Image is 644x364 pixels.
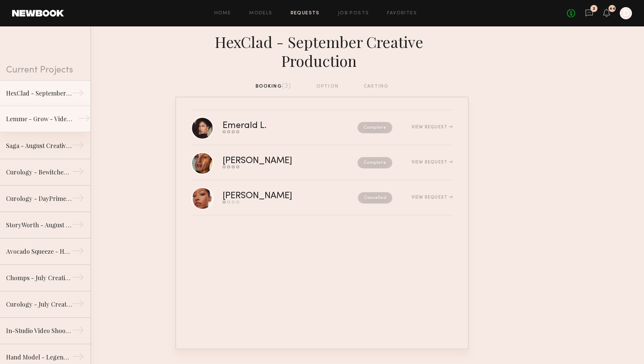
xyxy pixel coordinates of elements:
div: → [72,139,84,154]
div: View Request [412,195,453,200]
a: D [620,7,632,19]
div: Curology - July Creative Production [6,300,72,309]
div: Curology - Bewitched Patches [6,168,72,177]
a: Emerald L.CompleteView Request [191,110,453,145]
div: Chomps - July Creative Production [6,273,72,282]
div: → [72,245,84,260]
div: Hand Model - Legendary Foods - May Creative Video Production [6,353,72,362]
div: → [72,87,84,102]
div: HexClad - September Creative Production [175,32,469,70]
div: → [72,324,84,339]
div: Curology - DayPrime RX [6,194,72,203]
div: 44 [609,7,615,11]
a: [PERSON_NAME]CancelledView Request [191,180,453,216]
a: 2 [585,9,593,18]
div: In-Studio Video Shoot for Running Shoes [6,326,72,335]
a: Favorites [387,11,417,16]
div: → [72,271,84,286]
div: Lemme - Grow - Video Production [6,114,72,123]
div: View Request [412,125,453,130]
div: View Request [412,160,453,165]
a: Home [214,11,231,16]
div: 2 [593,7,595,11]
div: → [72,218,84,233]
div: [PERSON_NAME] [223,157,325,165]
div: Emerald L. [223,122,312,130]
nb-request-status: Complete [358,157,392,168]
a: Job Posts [338,11,369,16]
a: Models [249,11,272,16]
a: [PERSON_NAME]CompleteView Request [191,145,453,180]
div: Avocado Squeeze - Hand Model [6,247,72,256]
div: → [72,192,84,207]
nb-request-status: Complete [358,122,392,133]
div: StoryWorth - August Creative Production [6,221,72,230]
nb-request-status: Cancelled [358,192,392,204]
a: Requests [291,11,320,16]
div: HexClad - September Creative Production [6,89,72,98]
div: → [72,165,84,180]
div: [PERSON_NAME] [223,192,325,201]
div: Saga - August Creative Production [6,141,72,150]
div: → [72,298,84,313]
div: → [78,112,90,127]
